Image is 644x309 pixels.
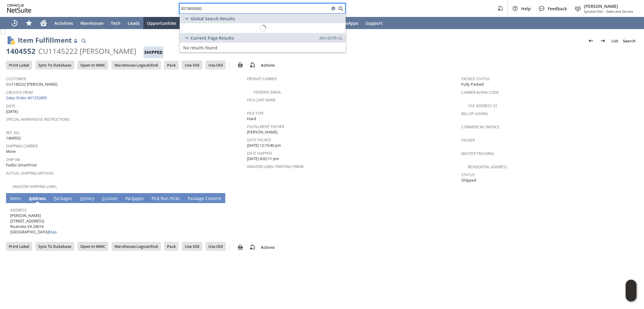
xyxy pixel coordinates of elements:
[237,61,244,69] img: print.svg
[206,242,225,250] input: Use Old
[6,95,48,100] a: Sales Order #S1252895
[101,196,119,202] a: Custom
[6,104,15,109] a: Date
[27,196,47,202] a: Address
[29,196,32,201] span: A
[51,17,77,29] a: Activities
[258,62,277,68] a: Actions
[461,124,500,130] a: Commercial Invoice
[147,20,176,26] span: Opportunities
[36,17,51,29] a: Home
[22,17,36,29] div: Shortcuts
[206,61,225,69] input: Use Old
[626,291,636,302] span: Oracle Guided Learning Widget. To move around, please hold and drag
[247,137,271,143] a: Date Packed
[461,151,494,156] a: Master Tracking
[461,138,475,143] a: Packer
[237,244,244,251] img: print.svg
[606,9,633,14] span: Sales and Service
[165,61,178,69] input: Pack
[319,35,342,41] span: Alt+Shift+G
[78,61,108,69] input: Open In WMC
[111,20,120,26] span: Tech
[74,39,77,43] img: Locked
[80,196,83,201] span: H
[338,20,358,26] span: SuiteApps
[6,135,21,141] span: 1404552
[258,23,268,33] svg: Loading
[604,9,605,14] span: -
[78,242,108,250] input: Open In WMC
[11,19,18,27] svg: Recent Records
[461,172,475,177] a: Status
[247,76,277,81] a: Freight Carrier
[183,45,217,51] span: No results found
[143,47,163,58] div: Shipped
[609,36,620,46] a: List
[49,229,57,235] a: Map
[461,76,490,81] a: Packed Status
[7,4,31,13] svg: logo
[247,164,303,169] a: Amazon Label Printing Error
[584,3,633,9] span: [PERSON_NAME]
[587,37,594,44] img: Previous
[124,17,143,29] a: Leads
[599,37,607,44] img: Next
[627,194,634,202] a: Unrolled view on
[247,116,256,122] span: Hard
[620,36,638,46] a: Search
[18,35,72,45] h1: Item Fulfillment
[80,37,87,44] img: Quick Find
[7,17,22,29] a: Recent Records
[128,20,140,26] span: Leads
[36,242,74,250] input: Sync To Database
[112,242,160,250] input: Warehouse Logout/End
[548,6,567,12] span: Feedback
[102,196,105,201] span: C
[199,196,202,201] span: g
[366,20,383,26] span: Support
[186,196,223,202] a: Package Content
[182,61,202,69] input: Use Old
[191,16,235,21] span: Global Search Results
[36,61,74,69] input: Sync To Database
[112,61,160,69] input: Warehouse Logout/End
[54,20,73,26] span: Activities
[521,6,531,12] span: Help
[6,157,20,162] a: Ship Via
[6,46,36,56] div: 1404552
[247,143,281,148] span: [DATE] 12:15:40 pm
[165,242,178,250] input: Pack
[191,35,234,41] span: Current Page Results
[6,130,20,135] a: Ref. No.
[461,111,488,116] a: Bill Of Lading
[247,97,276,103] a: Pick Cart Name
[182,242,202,250] input: Use Old
[40,19,47,27] svg: Home
[107,17,124,29] a: Tech
[13,184,57,189] a: Amazon Shipping Label
[6,61,32,69] input: Print Label
[78,196,96,202] a: History
[6,90,33,95] a: Created From
[334,17,362,29] a: SuiteApps
[124,196,145,202] a: Packages
[254,90,281,95] a: Pending Email
[150,196,181,202] a: PickRun Picks
[77,17,107,29] a: Warehouse
[6,81,57,87] span: CU1145222 [PERSON_NAME]
[468,164,507,169] a: Residential Address
[626,280,636,301] iframe: Click here to launch Oracle Guided Learning Help Panel
[461,177,476,183] span: Shipped
[468,103,497,108] a: Use Address V2
[247,129,277,135] span: [PERSON_NAME]
[38,46,136,56] div: CU1145222 [PERSON_NAME]
[6,149,16,154] span: More
[461,90,499,95] a: Carrier Alpha Code
[10,196,11,201] span: I
[180,5,330,12] input: Search
[6,109,18,114] span: [DATE]
[584,9,603,14] span: Sylvane Old
[143,17,180,29] a: Opportunities
[258,245,277,250] a: Actions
